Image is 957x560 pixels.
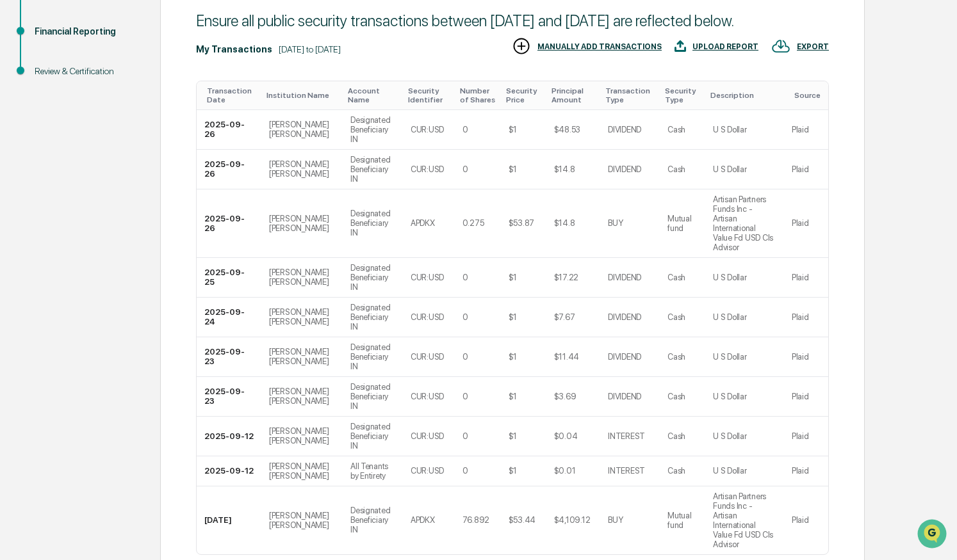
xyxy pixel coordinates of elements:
div: 0 [462,466,468,476]
div: DIVIDEND [608,164,641,174]
button: Start new chat [218,102,233,117]
div: 0 [462,164,468,174]
div: $7.67 [554,312,575,322]
td: Designated Beneficiary IN [343,377,403,417]
div: 0 [462,312,468,322]
a: Powered byPylon [90,216,155,227]
div: CUR:USD [411,164,444,174]
div: UPLOAD REPORT [692,42,758,51]
div: BUY [608,218,623,228]
div: CUR:USD [411,352,444,362]
div: Mutual fund [667,511,698,530]
td: 2025-09-26 [197,189,261,258]
div: U S Dollar [713,125,746,134]
div: 🖐️ [13,163,23,173]
div: INTEREST [608,466,645,476]
div: Cash [667,164,685,174]
div: $11.44 [554,352,579,362]
img: UPLOAD REPORT [675,36,686,56]
iframe: Open customer support [916,518,951,552]
a: 🖐️Preclearance [8,156,88,179]
td: 2025-09-26 [197,150,261,189]
td: Plaid [784,417,828,456]
p: How can we help? [13,27,233,47]
div: 🔎 [13,187,23,197]
div: Toggle SortBy [552,86,595,104]
div: [PERSON_NAME] [PERSON_NAME] [269,347,335,366]
div: CUR:USD [411,312,444,322]
div: MANUALLY ADD TRANSACTIONS [537,42,662,51]
div: $53.44 [509,515,536,525]
div: U S Dollar [713,312,746,322]
td: Designated Beneficiary IN [343,189,403,258]
div: $3.69 [554,392,577,401]
div: [PERSON_NAME] [PERSON_NAME] [269,159,335,179]
td: Plaid [784,150,828,189]
span: Preclearance [26,161,83,174]
div: INTEREST [608,431,645,441]
div: Review & Certification [35,65,140,78]
div: U S Dollar [713,352,746,362]
div: Cash [667,466,685,476]
td: Plaid [784,258,828,298]
span: Pylon [127,217,155,227]
div: Toggle SortBy [605,86,655,104]
div: $4,109.12 [554,515,591,525]
div: $1 [509,392,517,401]
div: 76.892 [462,515,489,525]
div: [PERSON_NAME] [PERSON_NAME] [269,268,335,287]
div: [PERSON_NAME] [PERSON_NAME] [269,426,335,445]
div: Cash [667,125,685,134]
div: 🗄️ [93,163,103,173]
div: Artisan Partners Funds Inc - Artisan International Value Fd USD Cls Advisor [713,195,776,252]
div: Financial Reporting [35,25,140,38]
div: 0 [462,392,468,401]
td: 2025-09-26 [197,110,261,150]
div: CUR:USD [411,273,444,282]
div: 0.275 [462,218,484,228]
img: 1746055101610-c473b297-6a78-478c-a979-82029cc54cd1 [13,98,36,121]
div: CUR:USD [411,431,444,441]
span: Attestations [106,161,159,174]
td: Plaid [784,486,828,554]
a: 🔎Data Lookup [8,180,86,204]
div: Toggle SortBy [266,91,338,100]
div: 0 [462,352,468,362]
div: Toggle SortBy [665,86,700,104]
div: CUR:USD [411,466,444,476]
div: $0.04 [554,431,578,441]
div: EXPORT [797,42,829,51]
div: CUR:USD [411,392,444,401]
div: $53.87 [509,218,534,228]
div: DIVIDEND [608,312,641,322]
div: DIVIDEND [608,125,641,134]
img: MANUALLY ADD TRANSACTIONS [512,36,531,56]
div: $1 [509,431,517,441]
td: Plaid [784,337,828,377]
div: Cash [667,273,685,282]
div: [PERSON_NAME] [PERSON_NAME] [269,214,335,233]
div: Toggle SortBy [207,86,256,104]
div: $1 [509,312,517,322]
div: [PERSON_NAME] [PERSON_NAME] [269,387,335,406]
td: 2025-09-23 [197,377,261,417]
div: APDKX [411,515,435,525]
td: Designated Beneficiary IN [343,417,403,456]
div: DIVIDEND [608,273,641,282]
div: Mutual fund [667,214,698,233]
td: 2025-09-25 [197,258,261,298]
div: $48.53 [554,125,580,134]
td: Designated Beneficiary IN [343,258,403,298]
div: $1 [509,352,517,362]
td: Plaid [784,189,828,258]
div: Cash [667,312,685,322]
div: [DATE] to [DATE] [279,44,341,54]
div: Toggle SortBy [794,91,823,100]
span: Data Lookup [26,186,81,198]
div: DIVIDEND [608,352,641,362]
div: Toggle SortBy [348,86,398,104]
td: Plaid [784,298,828,337]
div: $14.8 [554,164,575,174]
div: U S Dollar [713,431,746,441]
